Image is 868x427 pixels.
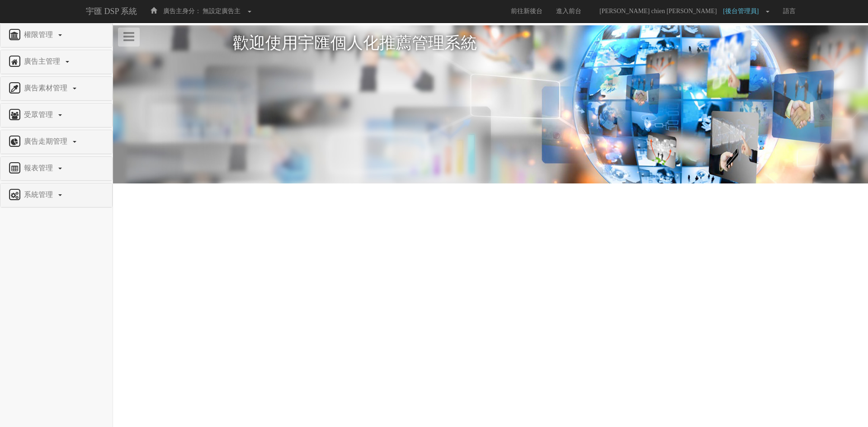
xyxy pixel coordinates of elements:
span: [後台管理員] [723,8,763,14]
h1: 歡迎使用宇匯個人化推薦管理系統 [233,34,748,52]
span: 無設定廣告主 [203,8,241,14]
span: 報表管理 [22,164,57,172]
span: [PERSON_NAME] chien [PERSON_NAME] [595,8,722,14]
span: 權限管理 [22,31,57,38]
span: 廣告主身分： [163,8,201,14]
span: 廣告素材管理 [22,84,72,92]
a: 系統管理 [7,188,105,202]
a: 廣告素材管理 [7,81,105,96]
a: 廣告主管理 [7,55,105,69]
a: 報表管理 [7,161,105,176]
span: 系統管理 [22,191,57,198]
span: 廣告走期管理 [22,137,72,145]
a: 受眾管理 [7,108,105,122]
span: 廣告主管理 [22,57,65,65]
a: 權限管理 [7,28,105,42]
span: 受眾管理 [22,111,57,118]
a: 廣告走期管理 [7,135,105,149]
